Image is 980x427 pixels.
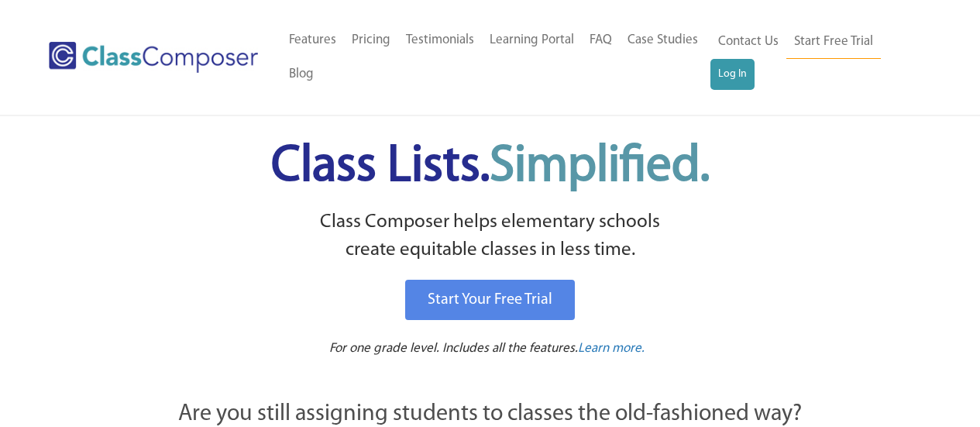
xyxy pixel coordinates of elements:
[281,57,322,91] a: Blog
[710,25,920,90] nav: Header Menu
[490,142,710,192] span: Simplified.
[271,142,710,192] span: Class Lists.
[710,25,786,59] a: Contact Us
[398,23,482,57] a: Testimonials
[344,23,398,57] a: Pricing
[620,23,706,57] a: Case Studies
[93,208,888,265] p: Class Composer helps elementary schools create equitable classes in less time.
[578,342,645,355] span: Learn more.
[786,25,881,60] a: Start Free Trial
[578,339,645,359] a: Learn more.
[710,59,755,90] a: Log In
[281,23,344,57] a: Features
[405,280,575,320] a: Start Your Free Trial
[281,23,710,91] nav: Header Menu
[49,42,258,73] img: Class Composer
[482,23,582,57] a: Learning Portal
[428,292,552,308] span: Start Your Free Trial
[329,342,578,355] span: For one grade level. Includes all the features.
[582,23,620,57] a: FAQ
